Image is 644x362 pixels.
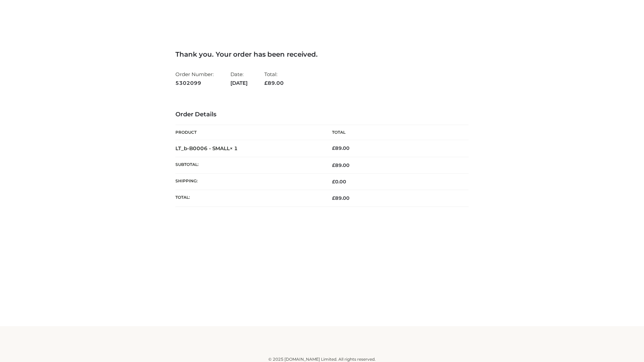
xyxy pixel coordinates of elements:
[175,111,469,118] h3: Order Details
[230,79,248,87] strong: [DATE]
[332,195,350,201] span: 89.00
[230,68,248,89] li: Date:
[332,179,335,185] span: £
[322,125,469,140] th: Total
[264,80,268,86] span: £
[175,79,214,87] strong: 5302099
[332,145,335,151] span: £
[175,174,322,190] th: Shipping:
[175,157,322,173] th: Subtotal:
[332,145,350,151] bdi: 89.00
[175,68,214,89] li: Order Number:
[332,179,346,185] bdi: 0.00
[230,145,238,152] strong: × 1
[264,80,284,86] span: 89.00
[264,68,284,89] li: Total:
[175,190,322,206] th: Total:
[175,125,322,140] th: Product
[175,50,469,58] h3: Thank you. Your order has been received.
[332,162,335,168] span: £
[332,162,350,168] span: 89.00
[175,145,238,152] strong: LT_b-B0006 - SMALL
[332,195,335,201] span: £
